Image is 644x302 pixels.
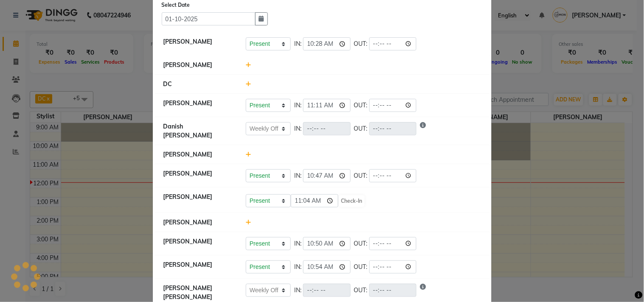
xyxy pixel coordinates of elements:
[354,286,368,295] span: OUT:
[157,193,240,208] div: [PERSON_NAME]
[157,150,240,159] div: [PERSON_NAME]
[294,171,301,180] span: IN:
[339,195,365,207] button: Check-In
[162,12,256,25] input: Select date
[157,122,240,140] div: Danish [PERSON_NAME]
[354,239,368,248] span: OUT:
[420,122,426,135] i: Show reason
[420,284,426,297] i: Show reason
[157,80,240,89] div: DC
[157,237,240,250] div: [PERSON_NAME]
[354,101,368,110] span: OUT:
[354,263,368,271] span: OUT:
[157,169,240,182] div: [PERSON_NAME]
[294,101,301,110] span: IN:
[294,239,301,248] span: IN:
[157,284,240,302] div: [PERSON_NAME] [PERSON_NAME]
[157,61,240,70] div: [PERSON_NAME]
[354,39,368,48] span: OUT:
[162,1,190,9] label: Select Date
[294,263,301,271] span: IN:
[157,218,240,227] div: [PERSON_NAME]
[354,171,368,180] span: OUT:
[294,39,301,48] span: IN:
[157,260,240,274] div: [PERSON_NAME]
[157,99,240,112] div: [PERSON_NAME]
[157,37,240,50] div: [PERSON_NAME]
[294,286,301,295] span: IN:
[294,124,301,133] span: IN:
[354,124,368,133] span: OUT:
